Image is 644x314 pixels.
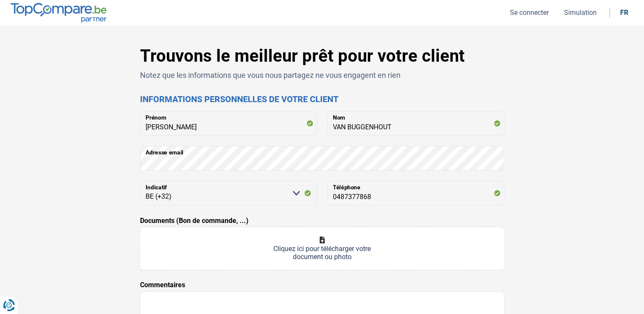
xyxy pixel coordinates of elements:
label: Documents (Bon de commande, ...) [140,216,249,226]
h2: Informations personnelles de votre client [140,94,504,104]
button: Se connecter [507,8,551,17]
p: Notez que les informations que vous nous partagez ne vous engagent en rien [140,70,504,80]
select: Indicatif [140,181,317,206]
img: TopCompare.be [11,3,106,22]
label: Commentaires [140,280,185,290]
input: 401020304 [327,181,504,206]
div: fr [620,9,628,17]
button: Simulation [561,8,599,17]
h1: Trouvons le meilleur prêt pour votre client [140,46,504,66]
